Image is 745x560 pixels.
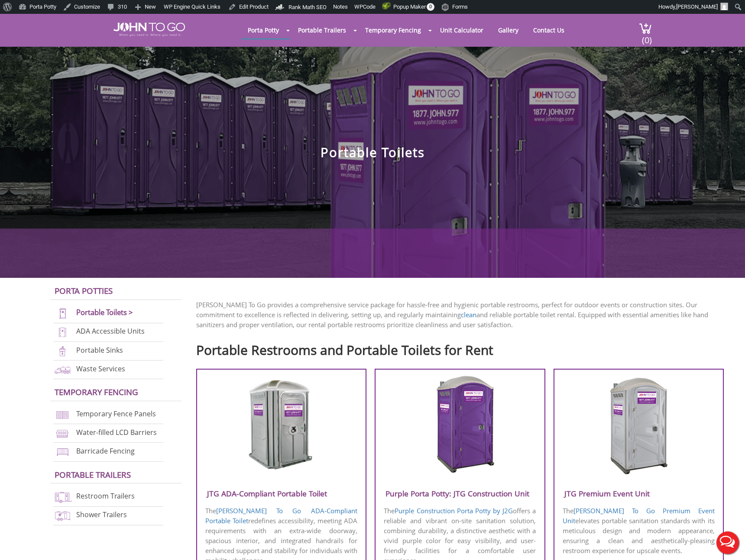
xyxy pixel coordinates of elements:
a: Portable trailers [55,469,131,480]
a: ADA Accessible Units [76,327,145,336]
button: Live Chat [710,525,745,560]
a: Temporary Fencing [359,22,428,39]
img: waste-services-new.png [53,364,72,376]
img: shower-trailers-new.png [53,510,72,521]
a: Temporary Fence Panels [76,409,156,418]
a: Portable Toilets > [76,307,133,317]
img: restroom-trailers-new.png [53,491,72,503]
a: [PERSON_NAME] To Go ADA-Compliant Portable Toilet [205,506,357,525]
a: Contact Us [527,22,571,39]
img: Purple-Porta-Potty-J2G-Construction-Unit.png [418,375,501,474]
a: Porta Potty [241,22,285,39]
span: [PERSON_NAME] [676,3,718,10]
img: chan-link-fencing-new.png [53,409,72,421]
h2: Portable Restrooms and Portable Toilets for Rent [196,338,732,357]
a: Porta Potties [55,285,113,296]
a: clean [461,310,476,319]
a: Waste Services [76,364,125,373]
img: water-filled%20barriers-new.png [53,428,72,439]
a: Portable Sinks [76,345,123,355]
a: Water-filled LCD Barriers [76,428,157,437]
span: (0) [641,27,652,46]
a: Purple Construction Porta Potty by J2G [395,506,512,515]
img: portable-sinks-new.png [53,345,72,357]
a: Temporary Fencing [55,386,138,397]
a: Portable Trailers [292,22,353,39]
img: JOHN to go [113,23,185,36]
img: JTG-ADA-Compliant-Portable-Toilet.png [240,375,323,474]
h3: Purple Porta Potty: JTG Construction Unit [376,486,544,501]
h3: JTG Premium Event Unit [554,486,723,501]
img: JTG-Premium-Event-Unit.png [597,375,680,474]
img: ADA-units-new.png [53,326,72,338]
a: Restroom Trailers [76,491,135,501]
a: Barricade Fencing [76,446,135,456]
p: [PERSON_NAME] To Go provides a comprehensive service package for hassle-free and hygienic portabl... [196,300,732,330]
span: 0 [427,3,434,11]
a: Unit Calculator [434,22,490,39]
span: Rank Math SEO [288,4,327,10]
a: [PERSON_NAME] To Go Premium Event Unit [563,506,715,525]
a: Shower Trailers [76,510,127,519]
img: barricade-fencing-icon-new.png [53,446,72,458]
h3: JTG ADA-Compliant Portable Toilet [197,486,366,501]
a: Gallery [492,22,525,39]
img: cart a [639,23,652,34]
img: portable-toilets-new.png [53,308,72,319]
p: The elevates portable sanitation standards with its meticulous design and modern appearance, ensu... [554,505,723,557]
